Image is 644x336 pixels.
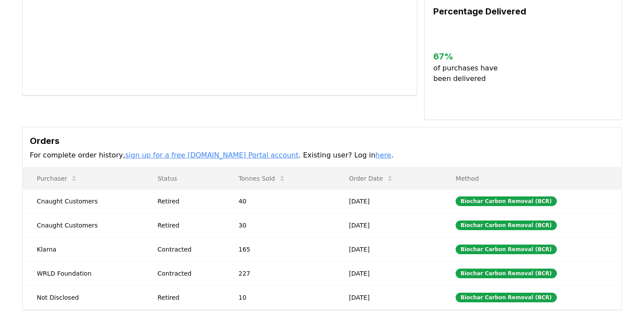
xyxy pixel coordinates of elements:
[456,245,556,254] div: Biochar Carbon Removal (BCR)
[335,213,442,237] td: [DATE]
[225,213,335,237] td: 30
[125,151,299,159] a: sign up for a free [DOMAIN_NAME] Portal account
[30,134,614,147] h3: Orders
[342,170,400,187] button: Order Date
[456,293,556,302] div: Biochar Carbon Removal (BCR)
[150,174,217,183] p: Status
[23,261,143,285] td: WRLD Foundation
[225,189,335,213] td: 40
[375,151,391,159] a: here
[456,269,556,278] div: Biochar Carbon Removal (BCR)
[225,285,335,309] td: 10
[157,221,217,230] div: Retired
[433,5,612,18] h3: Percentage Delivered
[30,170,85,187] button: Purchaser
[157,269,217,278] div: Contracted
[335,237,442,261] td: [DATE]
[335,261,442,285] td: [DATE]
[232,170,293,187] button: Tonnes Sold
[23,285,143,309] td: Not Disclosed
[456,196,556,206] div: Biochar Carbon Removal (BCR)
[456,220,556,230] div: Biochar Carbon Removal (BCR)
[23,213,143,237] td: Cnaught Customers
[335,189,442,213] td: [DATE]
[225,261,335,285] td: 227
[225,237,335,261] td: 165
[335,285,442,309] td: [DATE]
[157,293,217,302] div: Retired
[23,237,143,261] td: Klarna
[157,197,217,206] div: Retired
[449,174,614,183] p: Method
[30,150,614,161] p: For complete order history, . Existing user? Log in .
[157,245,217,254] div: Contracted
[23,189,143,213] td: Cnaught Customers
[433,63,505,84] p: of purchases have been delivered
[433,50,505,63] h3: 67 %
